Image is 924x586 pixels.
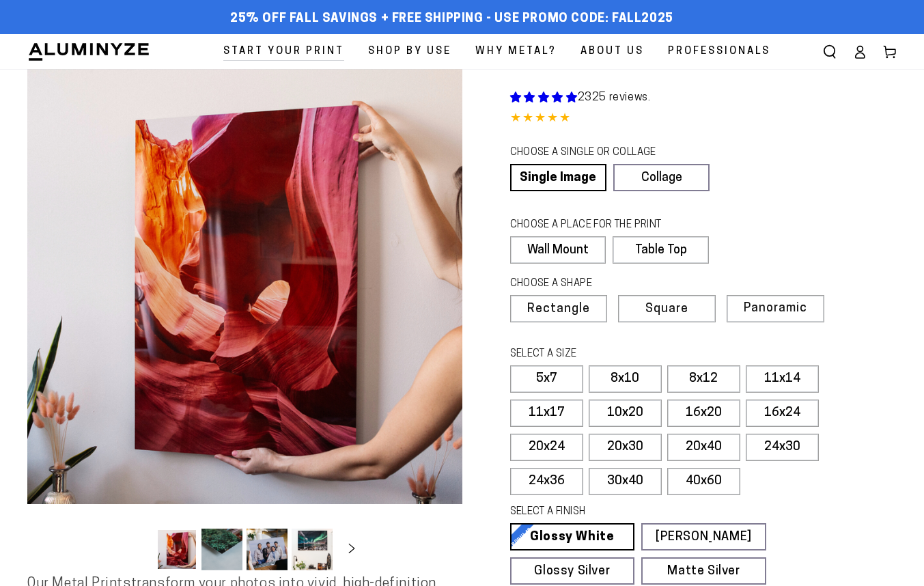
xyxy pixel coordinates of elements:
[510,434,583,461] label: 20x24
[667,400,740,427] label: 16x20
[213,34,354,69] a: Start Your Print
[510,164,606,191] a: Single Image
[27,69,462,574] media-gallery: Gallery Viewer
[589,468,662,495] label: 30x40
[156,529,197,570] button: Load image 1 in gallery view
[510,277,699,292] legend: CHOOSE A SHAPE
[510,145,697,161] legend: CHOOSE A SINGLE OR COLLAGE
[292,529,333,570] button: Load image 4 in gallery view
[337,534,367,564] button: Slide right
[465,34,567,69] a: Why Metal?
[746,365,819,393] label: 11x14
[223,42,344,61] span: Start Your Print
[510,218,697,233] legend: CHOOSE A PLACE FOR THE PRINT
[201,529,242,570] button: Load image 2 in gallery view
[613,164,710,191] a: Collage
[247,529,288,570] button: Load image 3 in gallery view
[613,236,709,264] label: Table Top
[570,34,654,69] a: About Us
[510,557,635,585] a: Glossy Silver
[589,365,662,393] label: 8x10
[510,365,583,393] label: 5x7
[122,534,152,564] button: Slide left
[510,236,606,264] label: Wall Mount
[667,365,740,393] label: 8x12
[744,302,807,315] span: Panoramic
[589,400,662,427] label: 10x20
[746,434,819,461] label: 24x30
[580,42,644,61] span: About Us
[746,400,819,427] label: 16x24
[510,505,737,520] legend: SELECT A FINISH
[658,34,781,69] a: Professionals
[475,42,557,61] span: Why Metal?
[641,523,766,550] a: [PERSON_NAME]
[645,303,688,316] span: Square
[510,347,737,362] legend: SELECT A SIZE
[510,523,635,550] a: Glossy White
[510,468,583,495] label: 24x36
[815,37,845,67] summary: Search our site
[510,400,583,427] label: 11x17
[668,42,770,61] span: Professionals
[510,109,897,129] div: 4.85 out of 5.0 stars
[27,42,150,62] img: Aluminyze
[641,557,766,585] a: Matte Silver
[230,12,673,27] span: 25% off FALL Savings + Free Shipping - Use Promo Code: FALL2025
[667,468,740,495] label: 40x60
[527,303,590,316] span: Rectangle
[589,434,662,461] label: 20x30
[667,434,740,461] label: 20x40
[358,34,462,69] a: Shop By Use
[368,42,451,61] span: Shop By Use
